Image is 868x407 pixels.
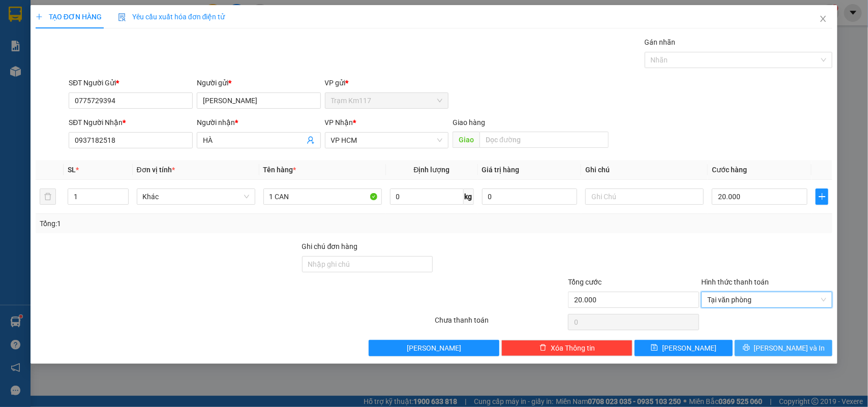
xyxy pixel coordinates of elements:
[645,38,676,46] label: Gán nhãn
[482,189,578,205] input: 0
[585,189,704,205] input: Ghi Chú
[551,342,595,354] span: Xóa Thông tin
[325,77,449,88] div: VP gửi
[369,340,500,356] button: [PERSON_NAME]
[581,160,708,180] th: Ghi chú
[482,166,520,174] span: Giá trị hàng
[143,189,249,204] span: Khác
[651,344,658,352] span: save
[819,15,827,23] span: close
[453,132,480,148] span: Giao
[434,315,567,332] div: Chưa thanh toán
[302,256,433,272] input: Ghi chú đơn hàng
[816,193,828,201] span: plus
[69,117,193,128] div: SĐT Người Nhận
[302,242,358,251] label: Ghi chú đơn hàng
[540,344,547,352] span: delete
[407,342,461,354] span: [PERSON_NAME]
[263,189,382,205] input: VD: Bàn, Ghế
[118,13,225,21] span: Yêu cầu xuất hóa đơn điện tử
[137,166,175,174] span: Đơn vị tính
[568,278,602,286] span: Tổng cước
[40,189,56,205] button: delete
[635,340,732,356] button: save[PERSON_NAME]
[501,340,633,356] button: deleteXóa Thông tin
[712,166,747,174] span: Cước hàng
[464,189,474,205] span: kg
[40,218,336,229] div: Tổng: 1
[414,166,450,174] span: Định lượng
[809,5,837,34] button: Close
[331,93,443,108] span: Trạm Km117
[480,132,609,148] input: Dọc đường
[735,340,832,356] button: printer[PERSON_NAME] và In
[707,292,826,307] span: Tại văn phòng
[743,344,750,352] span: printer
[197,117,321,128] div: Người nhận
[36,13,43,20] span: plus
[36,13,102,21] span: TẠO ĐƠN HÀNG
[307,136,315,144] span: user-add
[816,189,828,205] button: plus
[453,118,485,127] span: Giao hàng
[662,342,716,354] span: [PERSON_NAME]
[325,118,353,127] span: VP Nhận
[118,13,126,21] img: icon
[754,342,825,354] span: [PERSON_NAME] và In
[263,166,296,174] span: Tên hàng
[331,133,443,148] span: VP HCM
[197,77,321,88] div: Người gửi
[68,166,76,174] span: SL
[69,77,193,88] div: SĐT Người Gửi
[701,278,769,286] label: Hình thức thanh toán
